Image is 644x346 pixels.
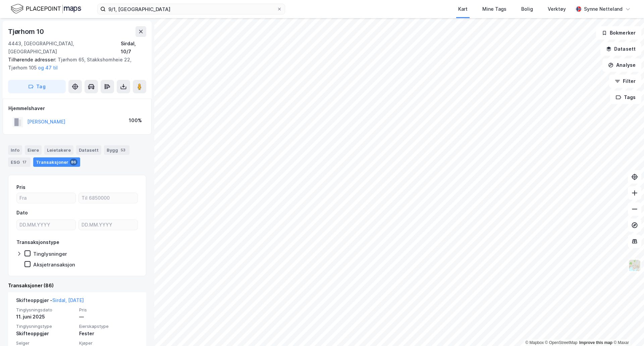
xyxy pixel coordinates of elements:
input: Søk på adresse, matrikkel, gårdeiere, leietakere eller personer [106,4,277,14]
div: 11. juni 2025 [16,313,75,321]
span: Selger [16,340,75,346]
input: DD.MM.YYYY [79,220,138,230]
button: Analyse [602,58,641,72]
input: Til 6850000 [79,193,138,203]
div: — [79,313,138,321]
a: Sirdal, [DATE] [52,297,84,303]
button: Tags [610,91,641,104]
span: Tinglysningsdato [16,307,75,313]
div: 86 [70,159,77,165]
img: Z [628,259,641,272]
span: Tilhørende adresser: [8,57,58,62]
div: Pris [16,183,25,191]
div: Kontrollprogram for chat [610,314,644,346]
span: Kjøper [79,340,138,346]
div: 53 [119,147,127,153]
div: Bolig [521,5,533,13]
img: logo.f888ab2527a4732fd821a326f86c7f29.svg [11,3,81,15]
div: Transaksjoner [33,157,80,167]
div: Verktøy [548,5,566,13]
div: Info [8,145,22,155]
button: Filter [609,75,641,88]
div: Transaksjoner (86) [8,282,146,290]
div: Kart [458,5,468,13]
iframe: Chat Widget [610,314,644,346]
span: Pris [79,307,138,313]
div: ESG [8,157,31,167]
div: Datasett [76,145,101,155]
div: Mine Tags [482,5,506,13]
div: Dato [16,209,28,217]
span: Tinglysningstype [16,324,75,329]
div: 17 [21,159,28,165]
input: DD.MM.YYYY [17,220,75,230]
div: Tinglysninger [33,251,67,257]
div: Bygg [104,145,129,155]
div: Aksjetransaksjon [33,261,75,268]
a: Mapbox [525,340,544,345]
div: 4443, [GEOGRAPHIC_DATA], [GEOGRAPHIC_DATA] [8,40,121,56]
div: Tjørhom 65, Stakkshomheie 22, Tjørhom 105 [8,56,141,72]
a: Improve this map [579,340,612,345]
button: Tag [8,80,66,93]
div: Sirdal, 10/7 [121,40,146,56]
div: Synne Netteland [584,5,623,13]
input: Fra [17,193,75,203]
button: Bokmerker [596,26,641,40]
div: Skifteoppgjør [16,330,75,338]
div: Eiere [25,145,42,155]
div: Leietakere [44,145,73,155]
div: Skifteoppgjør - [16,296,84,307]
a: OpenStreetMap [545,340,578,345]
div: Transaksjonstype [16,238,59,246]
button: Datasett [600,42,641,56]
div: Fester [79,330,138,338]
div: Tjørhom 10 [8,26,45,37]
div: 100% [129,116,142,125]
div: Hjemmelshaver [8,104,146,112]
span: Eierskapstype [79,324,138,329]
